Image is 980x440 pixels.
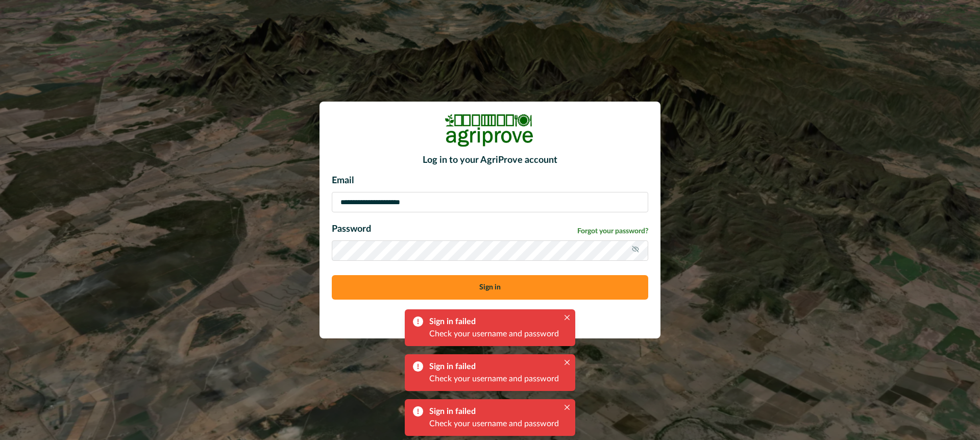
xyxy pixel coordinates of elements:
[332,155,648,166] h2: Log in to your AgriProve account
[332,314,648,326] p: Don’t have an account?
[429,360,555,373] div: Sign in failed
[429,405,555,418] div: Sign in failed
[332,174,648,188] p: Email
[332,223,371,236] p: Password
[429,373,559,385] div: Check your username and password
[561,311,573,324] button: Close
[429,418,559,430] div: Check your username and password
[444,114,536,147] img: Logo Image
[429,328,559,340] div: Check your username and password
[332,275,648,300] button: Sign in
[561,401,573,413] button: Close
[577,226,648,237] a: Forgot your password?
[429,315,555,328] div: Sign in failed
[561,356,573,369] button: Close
